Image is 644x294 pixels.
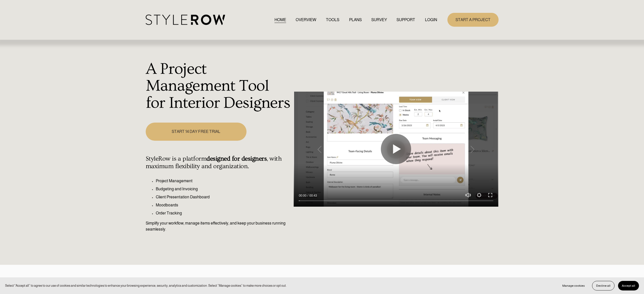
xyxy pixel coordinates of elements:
a: folder dropdown [396,16,415,23]
p: Project Management [156,178,291,184]
img: StyleRow [146,15,225,25]
strong: designed for designers [206,155,267,162]
h1: A Project Management Tool for Interior Designers [146,61,291,112]
a: HOME [274,16,286,23]
span: Decline all [596,284,610,287]
button: Decline all [592,281,615,290]
a: OVERVIEW [296,16,316,23]
p: Order Tracking [156,210,291,216]
p: Budgeting and Invoicing [156,186,291,192]
a: START A PROJECT [447,13,499,27]
span: SUPPORT [396,17,415,23]
a: PLANS [349,16,362,23]
input: Seek [299,199,493,202]
span: Manage cookies [562,284,585,287]
button: Play [381,134,411,164]
p: Simplify your workflow, manage items effectively, and keep your business running seamlessly. [146,220,291,232]
h4: StyleRow is a platform , with maximum flexibility and organization. [146,155,291,170]
p: Moodboards [156,202,291,208]
button: Manage cookies [559,281,589,290]
a: LOGIN [425,16,437,23]
span: Accept all [622,284,635,287]
div: Current time [299,193,308,198]
p: Client Presentation Dashboard [156,194,291,200]
div: Duration [308,193,318,198]
p: Select “Accept all” to agree to our use of cookies and similar technologies to enhance your brows... [5,283,287,288]
a: SURVEY [371,16,387,23]
button: Accept all [618,281,639,290]
a: TOOLS [326,16,339,23]
a: START 14 DAY FREE TRIAL [146,123,247,140]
